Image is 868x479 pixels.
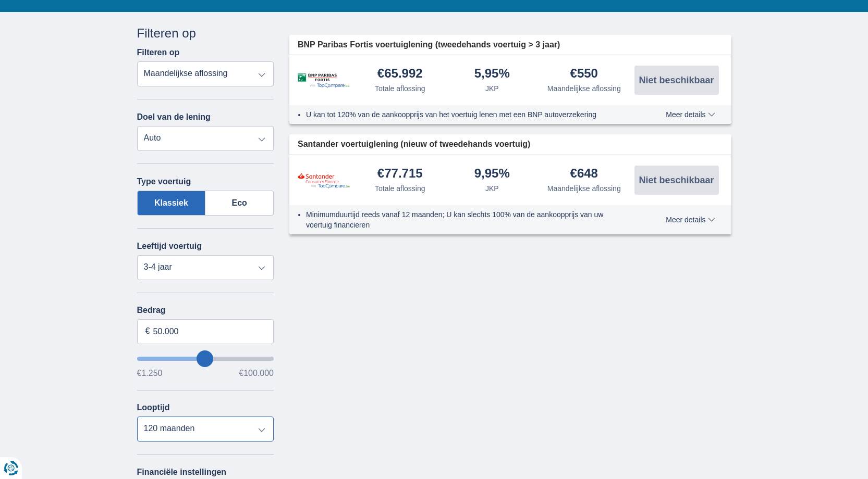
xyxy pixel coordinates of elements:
[137,468,227,477] label: Financiële instellingen
[145,325,150,337] span: €
[377,67,423,81] div: €65.992
[639,75,714,85] span: Niet beschikbaar
[137,177,191,186] label: Type voertuig
[485,83,499,94] div: JKP
[137,48,180,57] label: Filteren op
[137,357,274,361] input: wantToBorrow
[375,83,425,94] div: Totale aflossing
[658,216,723,224] button: Meer details
[137,403,170,412] label: Looptijd
[375,183,425,194] div: Totale aflossing
[137,191,206,216] label: Klassiek
[474,67,510,81] div: 5,95%
[137,369,163,377] span: €1.250
[570,67,598,81] div: €550
[306,109,628,120] li: U kan tot 120% van de aankoopprijs van het voertuig lenen met een BNP autoverzekering
[570,167,598,181] div: €648
[666,216,715,223] span: Meer details
[377,167,423,181] div: €77.715
[485,183,499,194] div: JKP
[634,66,719,95] button: Niet beschikbaar
[474,167,510,181] div: 9,95%
[137,112,211,122] label: Doel van de lening
[205,191,274,216] label: Eco
[306,209,628,230] li: Minimumduurtijd reeds vanaf 12 maanden; U kan slechts 100% van de aankoopprijs van uw voertuig fi...
[547,83,621,94] div: Maandelijkse aflossing
[298,73,350,88] img: product.pl.alt BNP Paribas Fortis
[658,110,723,119] button: Meer details
[666,111,715,118] span: Meer details
[239,369,274,377] span: €100.000
[298,172,350,188] img: product.pl.alt Santander
[547,183,621,194] div: Maandelijkse aflossing
[634,166,719,195] button: Niet beschikbaar
[298,138,530,150] span: Santander voertuiglening (nieuw of tweedehands voertuig)
[639,175,714,185] span: Niet beschikbaar
[298,39,560,51] span: BNP Paribas Fortis voertuiglening (tweedehands voertuig > 3 jaar)
[137,306,274,315] label: Bedrag
[137,24,274,42] div: Filteren op
[137,242,202,251] label: Leeftijd voertuig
